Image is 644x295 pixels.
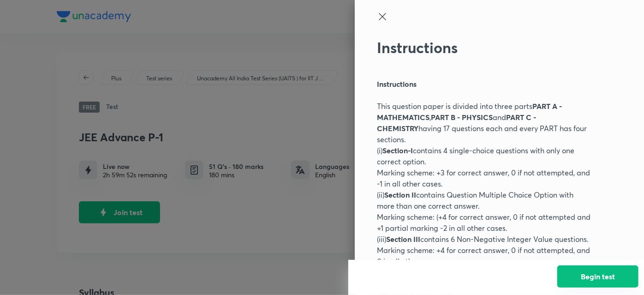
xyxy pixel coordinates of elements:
p: Marking scheme: +4 for correct answer, 0 if not attempted, and 0 in all other cases. [377,245,591,267]
strong: Instructions [377,79,417,89]
p: Marking scheme: (+4 for correct answer, 0 if not attempted and +1 partial marking -2 in all other... [377,211,591,234]
p: (ii) contains Question Multiple Choice Option with more than one correct answer. [377,189,591,211]
h2: Instructions [377,39,591,56]
strong: Section-I [382,145,413,155]
p: (i) contains 4 single-choice questions with only one correct option. [377,145,591,167]
p: Marking scheme: +3 for correct answer, 0 if not attempted, and -1 in all other cases. [377,167,591,189]
strong: PART B - PHYSICS [431,112,493,122]
strong: Section III [386,234,420,244]
button: Begin test [557,265,638,288]
strong: Section II [384,190,416,199]
p: This question paper is divided into three parts , and having 17 questions each and every PART has... [377,101,591,145]
p: (iii) contains 6 Non-Negative Integer Value questions. [377,234,591,245]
